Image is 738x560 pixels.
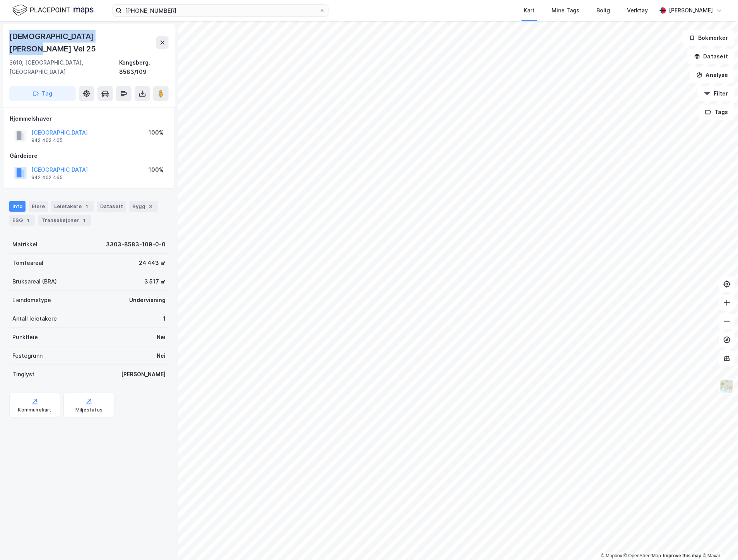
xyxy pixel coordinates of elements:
[9,30,156,55] div: [DEMOGRAPHIC_DATA][PERSON_NAME] Vei 25
[627,6,648,15] div: Verktøy
[698,86,735,101] button: Filter
[31,137,63,143] div: 942 402 465
[683,30,735,46] button: Bokmerker
[149,165,164,174] div: 100%
[12,258,43,268] div: Tomteareal
[119,58,169,77] div: Kongsberg, 8583/109
[122,5,319,16] input: Søk på adresse, matrikkel, gårdeiere, leietakere eller personer
[97,201,126,212] div: Datasett
[12,351,43,360] div: Festegrunn
[75,407,102,413] div: Miljøstatus
[10,151,168,160] div: Gårdeiere
[690,67,735,83] button: Analyse
[9,201,26,212] div: Info
[12,295,51,305] div: Eiendomstype
[669,6,713,15] div: [PERSON_NAME]
[139,258,166,268] div: 24 443 ㎡
[552,6,580,15] div: Mine Tags
[18,407,51,413] div: Kommunekart
[129,201,158,212] div: Bygg
[688,49,735,64] button: Datasett
[83,203,91,210] div: 1
[699,104,735,120] button: Tags
[29,201,48,212] div: Eiere
[699,523,738,560] div: Kontrollprogram for chat
[720,379,735,394] img: Z
[129,295,166,305] div: Undervisning
[12,314,57,323] div: Antall leietakere
[121,370,166,379] div: [PERSON_NAME]
[12,370,34,379] div: Tinglyst
[624,553,661,559] a: OpenStreetMap
[157,333,166,342] div: Nei
[149,128,164,137] div: 100%
[106,240,166,249] div: 3303-8583-109-0-0
[38,215,91,226] div: Transaksjoner
[10,114,168,123] div: Hjemmelshaver
[663,553,702,559] a: Improve this map
[24,217,32,224] div: 1
[80,217,88,224] div: 1
[524,6,535,15] div: Kart
[699,523,738,560] iframe: Chat Widget
[12,240,38,249] div: Matrikkel
[31,174,63,181] div: 942 402 465
[12,277,57,286] div: Bruksareal (BRA)
[163,314,166,323] div: 1
[597,6,610,15] div: Bolig
[9,86,76,101] button: Tag
[9,58,119,77] div: 3610, [GEOGRAPHIC_DATA], [GEOGRAPHIC_DATA]
[157,351,166,360] div: Nei
[147,203,155,210] div: 3
[601,553,622,559] a: Mapbox
[51,201,94,212] div: Leietakere
[144,277,166,286] div: 3 517 ㎡
[9,215,35,226] div: ESG
[12,333,38,342] div: Punktleie
[12,3,94,17] img: logo.f888ab2527a4732fd821a326f86c7f29.svg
